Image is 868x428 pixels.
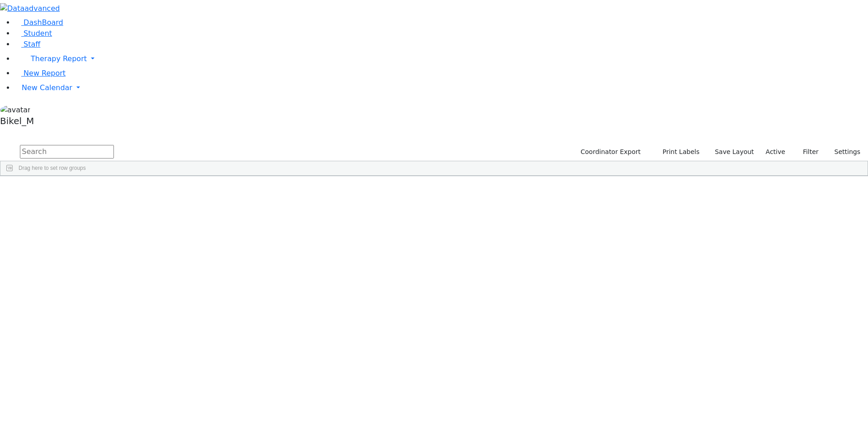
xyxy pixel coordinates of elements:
span: DashBoard [24,18,63,27]
span: Staff [24,40,40,48]
label: Active [762,145,789,159]
a: Student [14,29,52,38]
button: Filter [791,145,823,159]
a: Staff [14,40,40,48]
span: Drag here to set row groups [19,165,86,171]
button: Coordinator Export [575,145,645,159]
span: New Report [24,69,66,77]
button: Save Layout [711,145,758,159]
span: Student [24,29,52,38]
span: Therapy Report [31,54,87,63]
input: Search [20,145,114,159]
span: New Calendar [22,83,72,92]
a: Therapy Report [14,50,868,68]
a: DashBoard [14,18,63,27]
a: New Report [14,69,66,77]
button: Print Labels [652,145,703,159]
button: Settings [823,145,864,159]
a: New Calendar [14,79,868,97]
